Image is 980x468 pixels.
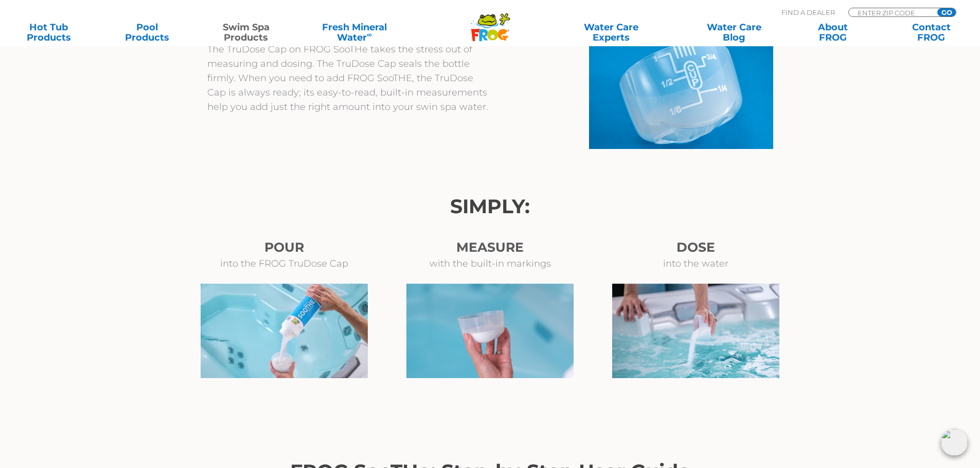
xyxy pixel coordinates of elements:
p: into the water [593,256,799,271]
img: Water Balancing Tips - HTSS Support Chemicals FROGProducts.com - SooTHe - 325 x 184 px [201,284,368,378]
p: The TruDose Cap on FROG SooTHe takes the stress out of measuring and dosing. The TruDose Cap seal... [207,42,490,114]
a: Swim SpaProducts [208,22,284,43]
a: Hot TubProducts [10,22,87,43]
img: TruDose-Cap-TopAngle-Front_3778_LR [589,42,773,149]
p: Find A Dealer [781,8,835,17]
a: PoolProducts [109,22,186,43]
p: into the FROG TruDose Cap [182,256,387,271]
img: openIcon [941,429,968,456]
a: ContactFROG [893,22,970,43]
a: Water CareBlog [696,22,772,43]
h3: POUR [182,238,387,256]
img: FROG TArget Measure [612,284,779,378]
input: GO [937,8,956,16]
a: Fresh MineralWater∞ [306,22,402,43]
h3: DOSE [593,238,799,256]
h2: SIMPLY: [207,195,773,218]
p: with the built-in markings [387,256,593,271]
sup: ∞ [367,30,372,39]
h3: MEASURE [387,238,593,256]
input: Zip Code Form [857,8,926,17]
a: AboutFROG [794,22,871,43]
img: FROG TArget Dose [406,284,574,378]
a: Water CareExperts [549,22,673,43]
